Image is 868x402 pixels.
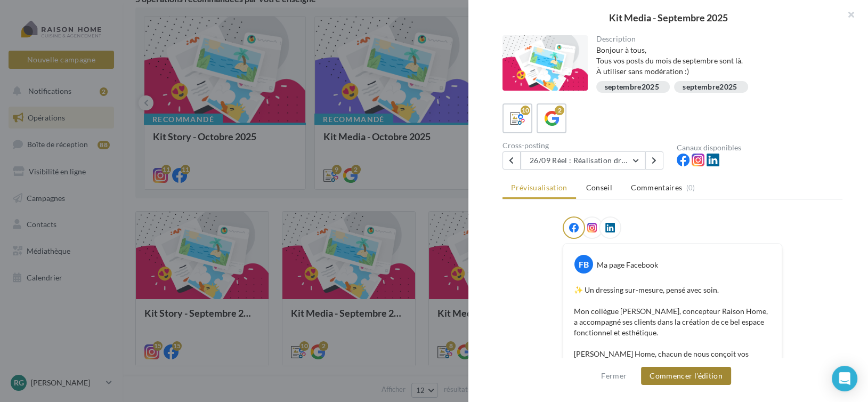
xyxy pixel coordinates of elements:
[596,35,834,43] div: Description
[502,142,668,149] div: Cross-posting
[596,45,834,77] div: Bonjour à tous, Tous vos posts du mois de septembre sont là. À utiliser sans modération :)
[631,182,682,193] span: Commentaires
[832,366,857,391] div: Open Intercom Messenger
[574,255,593,274] div: FB
[586,183,612,192] span: Conseil
[683,83,737,91] div: septembre2025
[605,83,660,91] div: septembre2025
[485,13,851,22] div: Kit Media - Septembre 2025
[555,106,564,115] div: 2
[686,183,695,192] span: (0)
[677,144,842,151] div: Canaux disponibles
[597,369,631,382] button: Fermer
[521,106,530,115] div: 10
[641,367,731,385] button: Commencer l'édition
[521,151,645,170] button: 26/09 Réel : Réalisation dressing
[597,260,658,270] div: Ma page Facebook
